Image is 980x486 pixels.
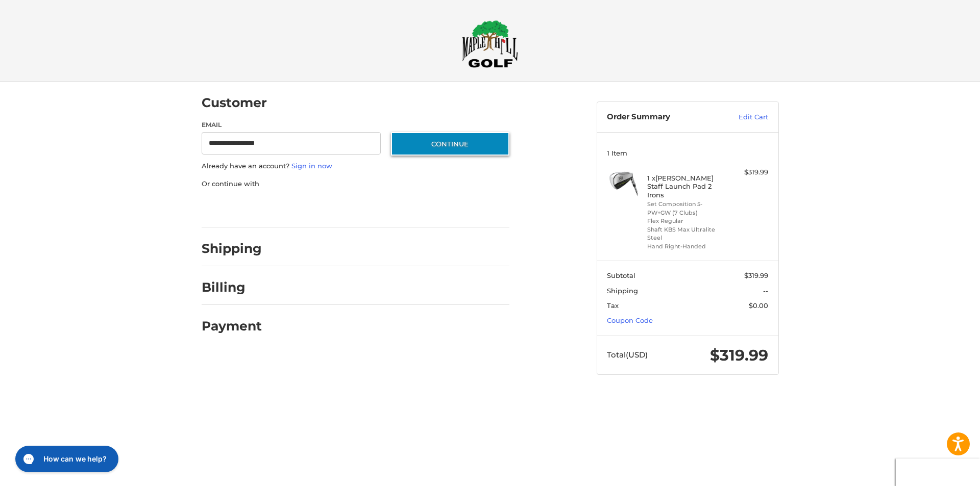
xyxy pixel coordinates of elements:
iframe: Google Customer Reviews [896,458,980,486]
iframe: PayPal-paylater [285,199,361,217]
span: Subtotal [607,271,635,279]
a: Coupon Code [607,316,653,324]
a: Edit Cart [717,112,768,122]
li: Shaft KBS Max Ultralite Steel [647,225,725,242]
iframe: PayPal-paypal [198,199,275,217]
p: Or continue with [202,179,509,189]
h3: Order Summary [607,112,717,122]
img: Maple Hill Golf [462,20,518,68]
li: Flex Regular [647,217,725,225]
div: $319.99 [728,167,768,177]
span: Total (USD) [607,350,648,360]
span: Shipping [607,287,638,295]
h2: Billing [202,279,261,295]
span: -- [763,287,768,295]
iframe: PayPal-venmo [371,199,448,217]
h2: Customer [202,95,267,111]
li: Set Composition 5-PW+GW (7 Clubs) [647,200,725,217]
span: Tax [607,301,619,310]
h2: Payment [202,318,262,334]
a: Sign in now [291,162,332,170]
h2: Shipping [202,241,262,257]
h4: 1 x [PERSON_NAME] Staff Launch Pad 2 Irons [647,174,725,199]
button: Continue [391,132,509,156]
span: $319.99 [744,271,768,279]
h3: 1 Item [607,149,768,157]
span: $0.00 [749,301,768,310]
li: Hand Right-Handed [647,242,725,251]
span: $319.99 [710,346,768,365]
p: Already have an account? [202,161,509,171]
iframe: Gorgias live chat messenger [10,442,121,476]
label: Email [202,120,381,130]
